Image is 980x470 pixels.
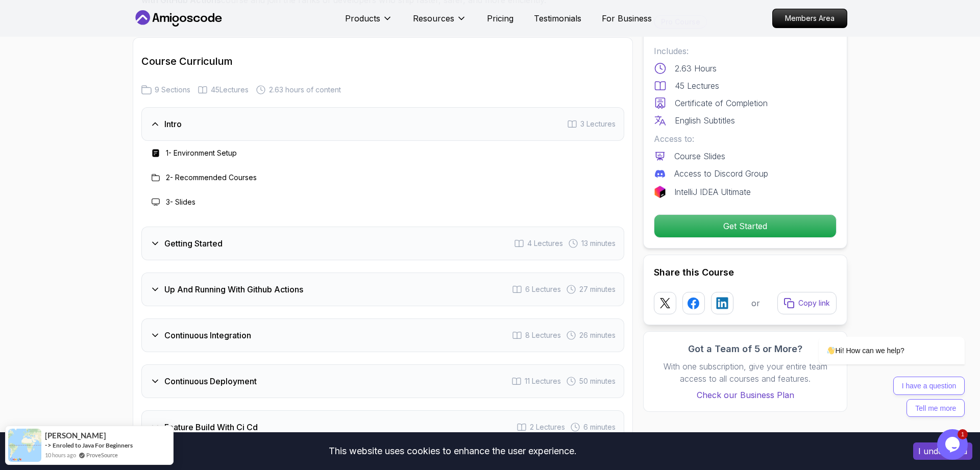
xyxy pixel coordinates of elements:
[654,215,836,237] p: Get Started
[487,12,513,24] a: Pricing
[675,80,719,92] p: 45 Lectures
[530,422,565,432] span: 2 Lectures
[164,118,182,130] h3: Intro
[8,440,898,462] div: This website uses cookies to enhance the user experience.
[141,107,624,141] button: Intro3 Lectures
[772,9,847,28] a: Members Area
[413,12,454,24] p: Resources
[913,442,972,460] button: Accept cookies
[580,119,616,129] span: 3 Lectures
[786,244,970,424] iframe: chat widget
[525,330,561,340] span: 8 Lectures
[141,410,624,444] button: Feature Build With Ci Cd2 Lectures 6 minutes
[164,375,257,387] h3: Continuous Deployment
[654,360,837,385] p: With one subscription, give your entire team access to all courses and features.
[45,451,76,459] span: 10 hours ago
[45,431,106,440] span: [PERSON_NAME]
[674,167,768,180] p: Access to Discord Group
[583,422,616,432] span: 6 minutes
[525,376,561,386] span: 11 Lectures
[654,186,666,198] img: jetbrains logo
[155,85,190,95] span: 9 Sections
[654,133,837,145] p: Access to:
[166,148,237,158] h3: 1 - Environment Setup
[654,214,837,238] button: Get Started
[86,451,118,459] a: ProveSource
[345,12,393,33] button: Products
[654,389,837,401] a: Check our Business Plan
[166,172,257,183] h3: 2 - Recommended Courses
[581,238,616,249] span: 13 minutes
[164,329,251,341] h3: Continuous Integration
[579,284,616,294] span: 27 minutes
[654,342,837,356] h3: Got a Team of 5 or More?
[675,97,768,109] p: Certificate of Completion
[164,283,303,295] h3: Up And Running With Github Actions
[413,12,467,33] button: Resources
[534,12,581,24] a: Testimonials
[602,12,652,24] a: For Business
[674,150,725,162] p: Course Slides
[675,62,717,75] p: 2.63 Hours
[525,284,561,294] span: 6 Lectures
[777,292,837,314] button: Copy link
[164,421,258,433] h3: Feature Build With Ci Cd
[345,12,380,24] p: Products
[141,273,624,306] button: Up And Running With Github Actions6 Lectures 27 minutes
[675,114,735,127] p: English Subtitles
[164,237,223,250] h3: Getting Started
[751,297,760,309] p: or
[141,54,624,68] h2: Course Curriculum
[141,227,624,260] button: Getting Started4 Lectures 13 minutes
[269,85,341,95] span: 2.63 hours of content
[141,318,624,352] button: Continuous Integration8 Lectures 26 minutes
[45,441,52,449] span: ->
[674,186,751,198] p: IntelliJ IDEA Ultimate
[8,429,41,462] img: provesource social proof notification image
[53,441,133,449] a: Enroled to Java For Beginners
[527,238,563,249] span: 4 Lectures
[166,197,195,207] h3: 3 - Slides
[654,265,837,280] h2: Share this Course
[937,429,970,460] iframe: chat widget
[773,9,847,28] p: Members Area
[211,85,249,95] span: 45 Lectures
[579,376,616,386] span: 50 minutes
[141,364,624,398] button: Continuous Deployment11 Lectures 50 minutes
[654,45,837,57] p: Includes:
[579,330,616,340] span: 26 minutes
